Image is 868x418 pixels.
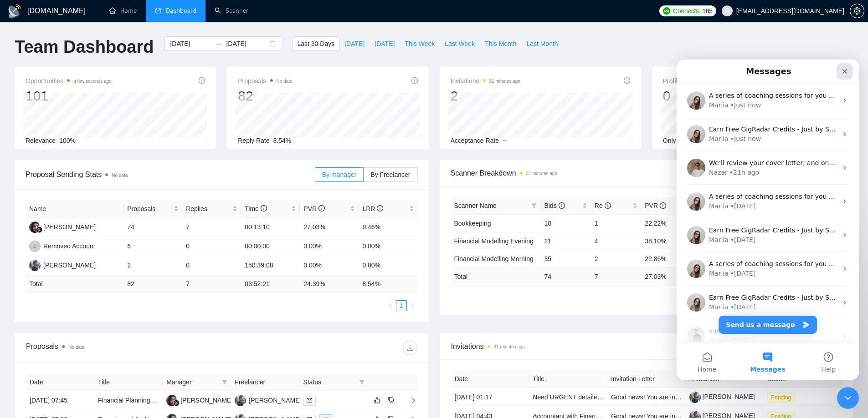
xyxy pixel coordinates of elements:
[166,395,178,406] img: LL
[385,395,396,406] button: dislike
[123,237,182,256] td: 6
[624,77,630,84] span: info-circle
[215,40,222,47] span: swap-right
[440,36,480,51] button: Last Week
[372,395,383,406] button: like
[300,218,359,237] td: 27.03%
[123,218,182,237] td: 74
[339,36,370,51] button: [DATE]
[245,205,267,212] span: Time
[26,373,94,391] th: Date
[359,237,417,256] td: 0.00%
[32,268,46,275] span: sure
[374,397,380,404] span: like
[241,275,300,293] td: 03:52:21
[10,267,29,286] img: Profile image for Dima
[544,202,565,209] span: Bids
[526,171,557,176] time: 31 minutes ago
[241,218,300,237] td: 00:13:10
[410,303,415,308] span: right
[220,375,229,389] span: filter
[36,227,42,233] img: gigradar-bm.png
[388,303,393,308] span: left
[533,393,760,401] a: Need URGENT detailed financials for our business for the years 2024 and 2025.
[94,373,163,391] th: Title
[222,379,227,385] span: filter
[32,243,52,252] div: Mariia
[109,7,137,15] a: homeHome
[29,241,41,252] img: RA
[226,39,267,49] input: End date
[451,267,541,285] td: Total
[388,397,394,404] span: dislike
[451,167,843,179] span: Scanner Breakdown
[238,137,269,144] span: Reply Rate
[32,209,52,219] div: Mariia
[215,40,222,47] span: to
[591,232,641,250] td: 4
[400,36,440,51] button: This Week
[540,250,591,267] td: 35
[123,200,182,218] th: Proposals
[292,36,339,51] button: Last 30 Days
[850,4,864,18] button: setting
[10,200,29,218] img: Profile image for Mariia
[641,267,691,285] td: 27.03 %
[359,275,417,293] td: 8.54 %
[451,137,499,144] span: Acceptance Rate
[26,137,56,144] span: Relevance
[29,260,41,271] img: DB
[123,256,182,275] td: 2
[303,205,325,212] span: PVR
[300,237,359,256] td: 0.00%
[526,39,558,49] span: Last Month
[32,142,52,151] div: Mariia
[29,261,96,268] a: DB[PERSON_NAME]
[303,377,355,387] span: Status
[724,8,730,14] span: user
[607,370,686,388] th: Invitation Letter
[59,137,76,144] span: 100%
[767,393,798,401] a: Pending
[231,373,299,391] th: Freelancer
[641,250,691,267] td: 22.86%
[180,395,233,405] div: [PERSON_NAME]
[182,275,241,293] td: 7
[318,205,325,212] span: info-circle
[540,232,591,250] td: 21
[540,267,591,285] td: 74
[32,277,49,286] div: Dima
[411,77,418,84] span: info-circle
[7,4,22,19] img: logo
[54,243,79,252] div: • [DATE]
[300,256,359,275] td: 0.00%
[531,203,537,208] span: filter
[26,391,94,410] td: [DATE] 07:45
[307,398,312,403] span: mail
[241,237,300,256] td: 00:00:00
[595,202,611,209] span: Re
[249,395,301,405] div: [PERSON_NAME]
[454,220,491,227] a: Bookkeeping
[54,142,79,151] div: • [DATE]
[43,241,95,251] div: Removed Account
[199,77,205,84] span: info-circle
[166,7,196,15] span: Dashboard
[277,79,293,84] span: No data
[73,79,111,84] time: a few seconds ago
[68,345,84,350] span: No data
[359,256,417,275] td: 0.00%
[850,7,864,15] span: setting
[663,137,755,144] span: Only exclusive agency members
[677,60,859,380] iframe: Intercom live chat
[32,108,51,118] div: Nazar
[186,204,231,214] span: Replies
[241,256,300,275] td: 150:39:08
[173,400,180,406] img: gigradar-bm.png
